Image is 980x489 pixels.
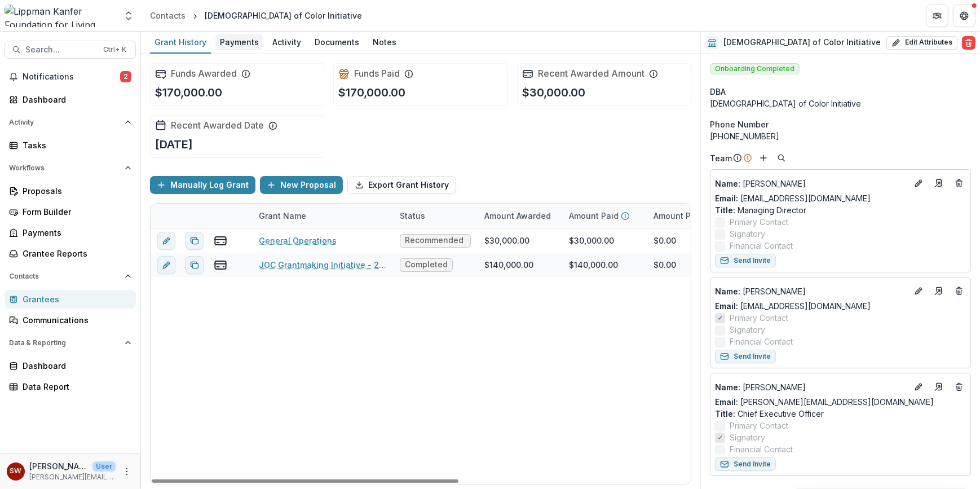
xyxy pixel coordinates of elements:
span: Primary Contact [730,420,788,431]
span: Email: [715,301,738,311]
div: Amount Payable [647,204,731,228]
span: Data & Reporting [9,339,120,347]
div: [DEMOGRAPHIC_DATA] of Color Initiative [710,98,971,109]
p: [PERSON_NAME] [29,460,88,472]
span: Recommended for Board Approval [405,236,466,245]
div: Payments [215,34,263,50]
a: Grantee Reports [5,244,136,263]
p: [DATE] [155,136,193,153]
button: Manually Log Grant [150,176,255,194]
button: Deletes [952,380,966,394]
span: Signatory [730,228,765,240]
a: Name: [PERSON_NAME] [715,178,907,190]
span: Phone Number [710,118,769,130]
h2: Funds Paid [354,68,400,79]
div: Grantees [23,293,127,305]
p: Amount Payable [654,210,718,222]
span: Primary Contact [730,216,788,228]
div: Grant History [150,34,211,50]
button: Partners [926,5,948,27]
button: Open Data & Reporting [5,334,136,352]
div: $140,000.00 [484,259,533,271]
button: Send Invite [715,254,776,267]
a: Data Report [5,377,136,396]
button: edit [157,256,175,274]
h2: Recent Awarded Amount [538,68,644,79]
p: Managing Director [715,204,966,216]
span: Search... [25,45,96,55]
span: 2 [120,71,131,82]
p: [PERSON_NAME] [715,178,907,190]
div: Amount Awarded [478,210,558,222]
button: Send Invite [715,350,776,363]
a: Email: [EMAIL_ADDRESS][DOMAIN_NAME] [715,300,871,312]
div: Proposals [23,185,127,197]
a: Communications [5,311,136,329]
a: Go to contact [930,378,948,396]
p: Amount Paid [569,210,619,222]
a: Tasks [5,136,136,155]
span: Financial Contact [730,336,793,347]
span: Financial Contact [730,240,793,252]
a: Name: [PERSON_NAME] [715,285,907,297]
div: $30,000.00 [484,235,529,246]
div: Amount Paid [562,204,647,228]
span: Signatory [730,431,765,443]
button: Edit [912,284,925,298]
button: Open Contacts [5,267,136,285]
a: Grantees [5,290,136,309]
button: Add [757,151,770,165]
a: Email: [EMAIL_ADDRESS][DOMAIN_NAME] [715,192,871,204]
button: Edit Attributes [886,36,957,50]
span: Name : [715,382,740,392]
a: Notes [368,32,401,54]
div: Amount Awarded [478,204,562,228]
div: Notes [368,34,401,50]
p: [PERSON_NAME][EMAIL_ADDRESS][DOMAIN_NAME] [29,472,116,482]
button: Deletes [952,284,966,298]
div: Tasks [23,139,127,151]
div: Status [393,204,478,228]
span: Notifications [23,72,120,82]
div: Form Builder [23,206,127,218]
span: Signatory [730,324,765,336]
div: Payments [23,227,127,239]
a: Name: [PERSON_NAME] [715,381,907,393]
div: Status [393,210,432,222]
span: Name : [715,287,740,296]
a: Grant History [150,32,211,54]
div: Ctrl + K [101,43,129,56]
button: Open Workflows [5,159,136,177]
a: Go to contact [930,282,948,300]
a: Activity [268,32,306,54]
p: $170,000.00 [338,84,405,101]
p: Team [710,152,732,164]
span: Workflows [9,164,120,172]
h2: Recent Awarded Date [171,120,264,131]
button: More [120,465,134,478]
a: Dashboard [5,356,136,375]
button: Search... [5,41,136,59]
a: Form Builder [5,202,136,221]
div: [DEMOGRAPHIC_DATA] of Color Initiative [205,10,362,21]
a: Dashboard [5,90,136,109]
div: $0.00 [654,259,676,271]
span: Title : [715,409,735,418]
p: [PERSON_NAME] [715,285,907,297]
span: Completed [405,260,448,270]
div: $140,000.00 [569,259,618,271]
a: Contacts [145,7,190,24]
div: Activity [268,34,306,50]
span: DBA [710,86,726,98]
div: $0.00 [654,235,676,246]
a: Documents [310,32,364,54]
div: Dashboard [23,360,127,372]
a: General Operations [259,235,337,246]
button: Search [775,151,788,165]
p: $170,000.00 [155,84,222,101]
span: Financial Contact [730,443,793,455]
span: Activity [9,118,120,126]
